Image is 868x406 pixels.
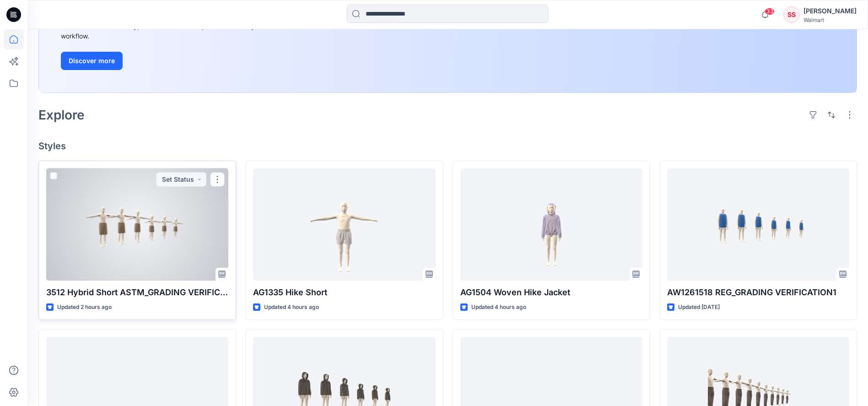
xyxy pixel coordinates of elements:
p: AG1335 Hike Short [253,286,435,299]
span: 33 [765,8,775,15]
p: AW1261518 REG_GRADING VERIFICATION1 [667,286,849,299]
div: [PERSON_NAME] [803,5,857,16]
a: 3512 Hybrid Short ASTM_GRADING VERIFICATION [46,168,228,281]
h2: Explore [38,108,85,122]
div: Walmart [803,16,857,23]
a: AW1261518 REG_GRADING VERIFICATION1 [667,168,849,281]
h4: Styles [38,141,857,152]
p: Updated [DATE] [678,303,720,312]
a: Discover more [61,52,267,70]
a: AG1335 Hike Short [253,168,435,281]
p: Updated 2 hours ago [57,303,112,312]
p: Updated 4 hours ago [471,303,526,312]
p: Updated 4 hours ago [264,303,319,312]
button: Discover more [61,52,123,70]
a: AG1504 Woven Hike Jacket [460,168,642,281]
p: 3512 Hybrid Short ASTM_GRADING VERIFICATION [46,286,228,299]
div: SS [783,6,800,23]
p: AG1504 Woven Hike Jacket [460,286,642,299]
